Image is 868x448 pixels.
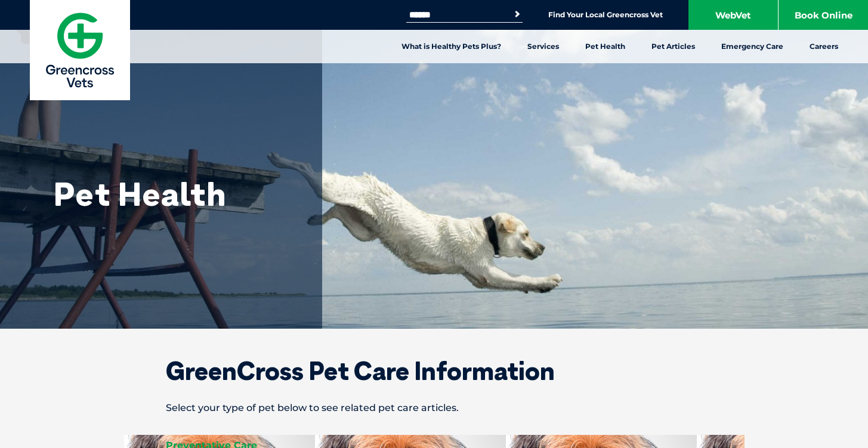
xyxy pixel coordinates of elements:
h1: GreenCross Pet Care Information [124,359,745,384]
a: Services [514,30,572,63]
a: Pet Health [572,30,638,63]
h1: Pet Health [54,176,292,212]
a: What is Healthy Pets Plus? [388,30,514,63]
a: Pet Articles [638,30,708,63]
a: Emergency Care [708,30,796,63]
p: Select your type of pet below to see related pet care articles. [124,397,745,419]
a: Find Your Local Greencross Vet [548,10,663,20]
button: Search [511,8,523,20]
a: Careers [796,30,851,63]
